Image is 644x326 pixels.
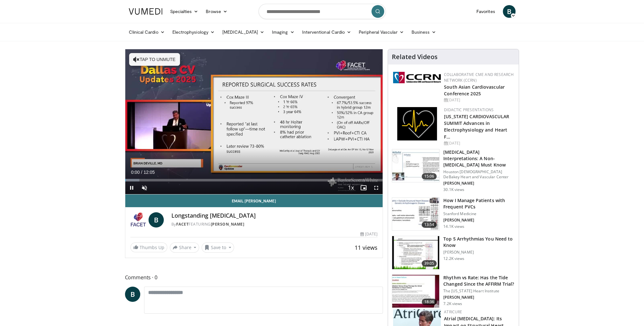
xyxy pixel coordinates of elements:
p: [PERSON_NAME] [443,250,515,255]
button: Pause [125,181,138,194]
p: 30.1K views [443,187,464,192]
div: [DATE] [360,231,377,237]
a: Email [PERSON_NAME] [125,194,383,207]
span: Comments 0 [125,273,383,282]
a: Business [408,26,440,38]
p: The [US_STATE] Heart Institute [443,289,515,294]
button: Share [170,242,199,253]
a: Interventional Cardio [298,26,355,38]
div: Progress Bar [125,179,383,181]
a: Favorites [473,5,499,18]
button: Playback Rate [344,181,357,194]
a: Electrophysiology [169,26,218,38]
a: [MEDICAL_DATA] [218,26,268,38]
div: [DATE] [444,140,514,146]
span: 0:00 [131,170,140,175]
a: Thumbs Up [130,242,167,252]
a: 39:05 Top 5 Arrhythmias You Need to Know [PERSON_NAME] 12.2K views [392,236,515,269]
span: 15:06 [422,173,437,180]
h3: How I Manage Patients with Frequent PVCs [443,197,515,210]
a: B [149,212,164,228]
span: 18:36 [422,299,437,305]
h4: Longstanding [MEDICAL_DATA] [171,212,377,219]
img: 59f69555-d13b-4130-aa79-5b0c1d5eebbb.150x105_q85_crop-smart_upscale.jpg [392,149,439,182]
span: 12:05 [143,170,155,175]
a: FACET [176,221,189,227]
video-js: Video Player [125,49,383,194]
a: South Asian Cardiovascular Conference 2025 [444,84,505,97]
p: [PERSON_NAME] [443,218,515,223]
h3: [MEDICAL_DATA] Interpretations: A Non-[MEDICAL_DATA] Must Know [443,149,515,168]
button: Save to [202,242,234,253]
button: Tap to unmute [129,53,180,66]
a: [US_STATE] CARDIOVASCULAR SUMMIT Advances in Electrophysiology and Heart F… [444,113,509,139]
a: Peripheral Vascular [355,26,407,38]
button: Unmute [138,181,151,194]
button: Fullscreen [370,181,383,194]
a: [PERSON_NAME] [211,221,245,227]
p: [PERSON_NAME] [443,295,515,300]
img: 1860aa7a-ba06-47e3-81a4-3dc728c2b4cf.png.150x105_q85_autocrop_double_scale_upscale_version-0.2.png [397,107,437,140]
a: AtriCure [444,309,462,315]
button: Enable picture-in-picture mode [357,181,370,194]
span: / [141,170,142,175]
img: eb6d139b-1fa2-419e-a171-13e36c281eca.150x105_q85_crop-smart_upscale.jpg [392,198,439,231]
p: Houston [DEMOGRAPHIC_DATA] DeBakey Heart and Vascular Center [443,169,515,180]
p: 7.2K views [443,301,462,306]
p: 14.1K views [443,224,464,229]
a: Specialties [166,5,202,18]
img: ec2c7e4b-2e60-4631-8939-1325775bd3e0.150x105_q85_crop-smart_upscale.jpg [392,275,439,308]
img: e6be7ba5-423f-4f4d-9fbf-6050eac7a348.150x105_q85_crop-smart_upscale.jpg [392,236,439,269]
a: B [125,287,140,302]
h3: Rhythm vs Rate: Has the Tide Changed Since the AFFIRM Trial? [443,275,515,287]
h4: Related Videos [392,53,438,61]
a: 13:54 How I Manage Patients with Frequent PVCs Stanford Medicine [PERSON_NAME] 14.1K views [392,197,515,231]
a: B [503,5,516,18]
p: 12.2K views [443,256,464,261]
h3: Top 5 Arrhythmias You Need to Know [443,236,515,248]
span: 11 views [355,244,377,251]
input: Search topics, interventions [259,4,386,19]
p: Stanford Medicine [443,211,515,216]
a: Imaging [268,26,298,38]
p: [PERSON_NAME] [443,181,515,186]
img: a04ee3ba-8487-4636-b0fb-5e8d268f3737.png.150x105_q85_autocrop_double_scale_upscale_version-0.2.png [393,72,441,83]
div: Didactic Presentations [444,107,514,113]
a: 15:06 [MEDICAL_DATA] Interpretations: A Non-[MEDICAL_DATA] Must Know Houston [DEMOGRAPHIC_DATA] D... [392,149,515,192]
span: 13:54 [422,221,437,228]
a: Browse [202,5,231,18]
div: [DATE] [444,97,514,103]
a: Collaborative CME and Research Network (CCRN) [444,72,514,83]
a: 18:36 Rhythm vs Rate: Has the Tide Changed Since the AFFIRM Trial? The [US_STATE] Heart Institute... [392,275,515,308]
div: By FEATURING [171,221,377,227]
img: VuMedi Logo [129,8,163,15]
a: Clinical Cardio [125,26,169,38]
img: FACET [130,212,146,228]
span: 39:05 [422,260,437,267]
